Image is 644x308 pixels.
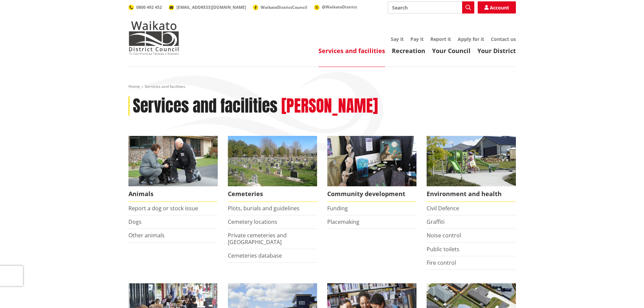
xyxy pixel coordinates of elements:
[228,136,317,202] a: Huntly Cemetery Cemeteries
[427,136,516,202] a: New housing in Pokeno Environment and health
[327,136,416,202] a: Matariki Travelling Suitcase Art Exhibition Community development
[388,1,474,14] input: Search input
[136,4,162,10] span: 0800 492 452
[128,218,142,226] a: Dogs
[322,4,357,10] span: @WaikatoDistrict
[253,4,307,10] a: WaikatoDistrictCouncil
[169,4,246,10] a: [EMAIL_ADDRESS][DOMAIN_NAME]
[391,36,404,42] a: Say it
[228,186,317,202] span: Cemeteries
[410,36,424,42] a: Pay it
[477,47,516,55] a: Your District
[128,4,162,10] a: 0800 492 452
[281,96,378,116] h2: [PERSON_NAME]
[427,205,459,212] a: Civil Defence
[427,186,516,202] span: Environment and health
[133,96,278,116] h1: Services and facilities
[491,36,516,42] a: Contact us
[128,186,218,202] span: Animals
[478,1,516,14] a: Account
[128,84,140,89] a: Home
[392,47,425,55] a: Recreation
[327,205,348,212] a: Funding
[176,4,246,10] span: [EMAIL_ADDRESS][DOMAIN_NAME]
[228,136,317,186] img: Huntly Cemetery
[128,136,218,186] img: Animal Control
[261,4,307,10] span: WaikatoDistrictCouncil
[430,36,451,42] a: Report it
[128,84,516,90] nav: breadcrumb
[314,4,357,10] a: @WaikatoDistrict
[318,47,385,55] a: Services and facilities
[228,205,300,212] a: Plots, burials and guidelines
[327,186,416,202] span: Community development
[327,218,359,226] a: Placemaking
[128,21,179,55] img: Waikato District Council - Te Kaunihera aa Takiwaa o Waikato
[458,36,484,42] a: Apply for it
[128,136,218,202] a: Waikato District Council Animal Control team Animals
[228,218,277,226] a: Cemetery locations
[327,136,416,186] img: Matariki Travelling Suitcase Art Exhibition
[427,245,459,253] a: Public toilets
[427,136,516,186] img: New housing in Pokeno
[427,232,461,239] a: Noise control
[228,232,287,245] a: Private cemeteries and [GEOGRAPHIC_DATA]
[128,232,165,239] a: Other animals
[427,259,456,266] a: Fire control
[128,205,198,212] a: Report a dog or stock issue
[145,84,185,89] span: Services and facilities
[613,280,637,304] iframe: Messenger Launcher
[432,47,471,55] a: Your Council
[228,252,282,259] a: Cemeteries database
[427,218,445,226] a: Graffiti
